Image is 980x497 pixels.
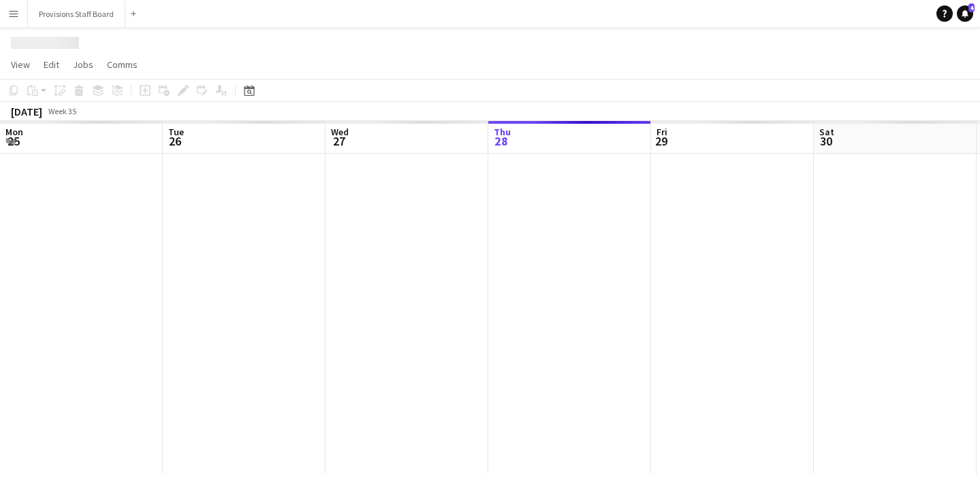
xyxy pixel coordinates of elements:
[5,126,23,138] span: Mon
[11,105,42,118] div: [DATE]
[28,1,125,27] button: Provisions Staff Board
[67,56,99,73] a: Jobs
[492,133,511,149] span: 28
[38,56,65,73] a: Edit
[166,133,184,149] span: 26
[819,126,834,138] span: Sat
[5,56,35,73] a: View
[657,126,667,138] span: Fri
[957,5,973,22] a: 4
[329,133,349,149] span: 27
[44,58,59,71] span: Edit
[331,126,349,138] span: Wed
[3,133,23,149] span: 25
[168,126,184,138] span: Tue
[45,106,79,116] span: Week 35
[817,133,834,149] span: 30
[11,58,30,71] span: View
[101,56,143,73] a: Comms
[968,3,975,12] span: 4
[73,58,93,71] span: Jobs
[107,58,138,71] span: Comms
[494,126,511,138] span: Thu
[654,133,667,149] span: 29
